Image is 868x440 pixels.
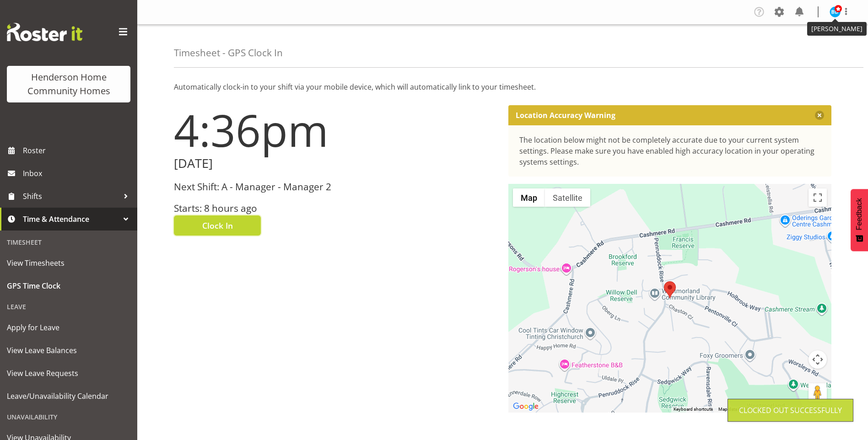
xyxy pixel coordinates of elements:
img: Rosterit website logo [7,23,82,41]
div: Henderson Home Community Homes [16,70,121,98]
a: Open this area in Google Maps (opens a new window) [511,401,541,413]
h2: [DATE] [174,156,497,171]
button: Close message [815,111,824,120]
button: Keyboard shortcuts [674,406,713,413]
span: Roster [23,144,133,157]
div: The location below might not be completely accurate due to your current system settings. Please m... [519,134,821,167]
span: Time & Attendance [23,212,119,226]
button: Show satellite imagery [545,188,590,207]
button: Clock In [174,215,261,236]
a: View Leave Balances [2,339,135,362]
span: View Timesheets [7,256,130,270]
button: Feedback - Show survey [851,189,868,251]
button: Toggle fullscreen view [809,188,827,207]
span: Leave/Unavailability Calendar [7,389,130,403]
span: View Leave Requests [7,366,130,380]
span: Clock In [202,220,233,231]
h4: Timesheet - GPS Clock In [174,48,283,58]
span: Apply for Leave [7,321,130,334]
img: Google [511,401,541,413]
span: GPS Time Clock [7,279,130,293]
p: Automatically clock-in to your shift via your mobile device, which will automatically link to you... [174,81,831,92]
a: View Leave Requests [2,362,135,385]
span: View Leave Balances [7,343,130,357]
span: Feedback [855,198,863,230]
div: Leave [2,297,135,316]
button: Drag Pegman onto the map to open Street View [809,383,827,402]
a: GPS Time Clock [2,274,135,297]
div: Timesheet [2,233,135,252]
h1: 4:36pm [174,105,497,155]
div: Unavailability [2,408,135,426]
span: Shifts [23,189,119,203]
button: Map camera controls [809,350,827,369]
a: Apply for Leave [2,316,135,339]
a: Leave/Unavailability Calendar [2,385,135,408]
img: barbara-dunlop8515.jpg [830,6,841,17]
span: Map data ©2025 Google [718,407,768,412]
span: Inbox [23,166,133,180]
p: Location Accuracy Warning [516,111,615,120]
h3: Next Shift: A - Manager - Manager 2 [174,182,497,192]
button: Show street map [513,188,545,207]
a: View Timesheets [2,252,135,274]
div: Clocked out Successfully [739,405,842,416]
h3: Starts: 8 hours ago [174,203,497,214]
